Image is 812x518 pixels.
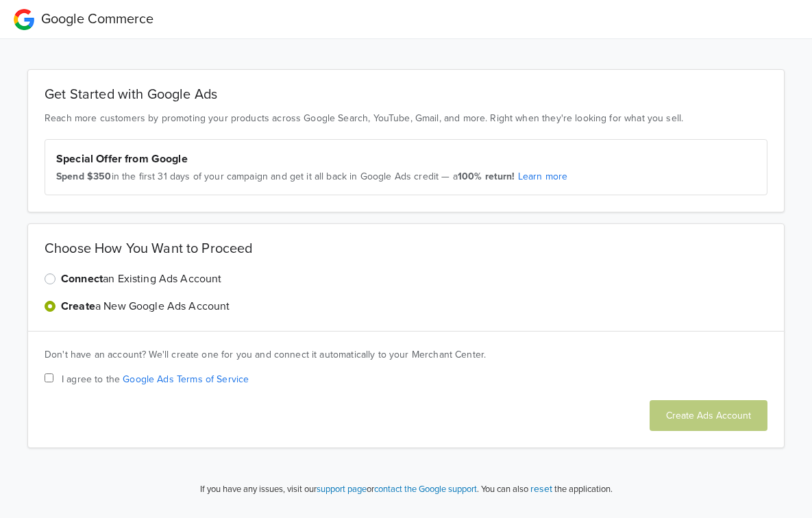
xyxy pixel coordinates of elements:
[45,373,53,382] input: I agree to the Google Ads Terms of Service
[374,484,477,495] a: contact the Google support
[61,271,222,287] label: an Existing Ads Account
[123,373,249,385] a: Google Ads Terms of Service
[458,171,515,182] strong: 100% return!
[61,272,103,286] strong: Connect
[45,111,767,125] p: Reach more customers by promoting your products across Google Search, YouTube, Gmail, and more. R...
[61,299,95,313] strong: Create
[87,171,112,182] strong: $350
[62,372,249,386] span: I agree to the
[45,86,767,103] h2: Get Started with Google Ads
[200,483,479,497] p: If you have any issues, visit our or .
[61,298,230,314] label: a New Google Ads Account
[317,484,367,495] a: support page
[41,11,153,27] span: Google Commerce
[518,171,568,182] a: Learn more
[45,241,767,257] h2: Choose How You Want to Proceed
[56,171,84,182] strong: Spend
[56,152,188,166] strong: Special Offer from Google
[530,481,552,497] button: reset
[479,481,613,497] p: You can also the application.
[45,348,767,362] div: Don't have an account? We'll create one for you and connect it automatically to your Merchant Cen...
[56,170,756,184] div: in the first 31 days of your campaign and get it all back in Google Ads credit — a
